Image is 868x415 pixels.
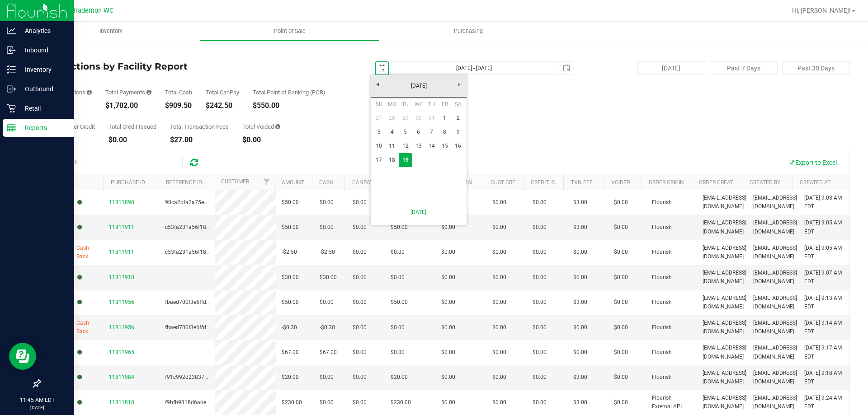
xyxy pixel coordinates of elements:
[386,98,399,111] th: Monday
[22,22,200,41] a: Inventory
[105,102,151,109] div: $1,702.00
[438,111,451,125] a: 1
[652,198,672,207] span: Flourish
[319,179,334,186] a: Cash
[165,374,263,380] span: f91c992d23837225718edb3933d3c81c
[200,22,379,41] a: Point of Sale
[412,111,425,125] a: 30
[111,179,145,186] a: Purchase ID
[399,139,412,153] a: 12
[391,398,411,407] span: $230.00
[492,323,506,332] span: $0.00
[573,348,587,357] span: $0.00
[4,396,70,404] p: 11:45 AM EDT
[441,323,455,332] span: $0.00
[165,224,259,230] span: c53fa231a56f1891e128efd05197c74f
[710,61,778,75] button: Past 7 Days
[399,125,412,139] a: 5
[652,373,672,382] span: Flourish
[109,299,134,305] span: 11811956
[282,298,299,307] span: $50.00
[353,273,367,282] span: $0.00
[320,273,337,282] span: $30.00
[573,373,587,382] span: $3.00
[7,46,16,55] inline-svg: Inbound
[533,348,547,357] span: $0.00
[16,84,70,94] p: Outbound
[373,153,386,167] a: 17
[282,223,299,232] span: $50.00
[441,348,455,357] span: $0.00
[399,98,412,111] th: Tuesday
[166,179,202,186] a: Reference ID
[703,269,746,286] span: [EMAIL_ADDRESS][DOMAIN_NAME]
[699,179,748,186] a: Order Created By
[614,223,628,232] span: $0.00
[753,194,797,211] span: [EMAIL_ADDRESS][DOMAIN_NAME]
[614,198,628,207] span: $0.00
[391,223,408,232] span: $50.00
[373,98,386,111] th: Sunday
[165,324,256,331] span: fbaed700f3e6ffdd87d8e286d7fc0fb7
[16,122,70,133] p: Reports
[109,374,134,380] span: 11811984
[438,125,451,139] a: 8
[109,199,134,205] span: 11811898
[441,223,455,232] span: $0.00
[352,179,373,186] a: CanPay
[573,298,587,307] span: $3.00
[792,7,851,14] span: Hi, [PERSON_NAME]!
[753,344,797,361] span: [EMAIL_ADDRESS][DOMAIN_NAME]
[386,125,399,139] a: 4
[531,179,568,186] a: Credit Issued
[16,103,70,114] p: Retail
[353,223,367,232] span: $0.00
[109,274,134,280] span: 11811918
[282,248,297,256] span: -$2.50
[804,219,844,236] span: [DATE] 9:05 AM EDT
[7,84,16,93] inline-svg: Outbound
[253,89,325,95] div: Total Point of Banking (POB)
[109,249,134,255] span: 11811911
[16,64,70,75] p: Inventory
[7,104,16,113] inline-svg: Retail
[371,77,385,91] a: Previous
[399,153,412,167] td: Current focused date is Tuesday, August 19, 2025
[391,373,408,382] span: $20.00
[533,323,547,332] span: $0.00
[492,198,506,207] span: $0.00
[425,125,438,139] a: 7
[320,348,337,357] span: $67.00
[452,125,465,139] a: 9
[573,273,587,282] span: $0.00
[614,348,628,357] span: $0.00
[753,294,797,311] span: [EMAIL_ADDRESS][DOMAIN_NAME]
[282,273,299,282] span: $30.00
[703,194,746,211] span: [EMAIL_ADDRESS][DOMAIN_NAME]
[259,174,274,190] a: Filter
[376,62,388,75] span: select
[320,223,334,232] span: $0.00
[804,319,844,336] span: [DATE] 9:14 AM EDT
[800,179,830,186] a: Created At
[614,373,628,382] span: $0.00
[370,79,467,93] a: [DATE]
[7,123,16,132] inline-svg: Reports
[652,273,672,282] span: Flourish
[253,102,325,109] div: $550.00
[170,136,229,144] div: $27.00
[652,223,672,232] span: Flourish
[753,369,797,386] span: [EMAIL_ADDRESS][DOMAIN_NAME]
[442,27,495,35] span: Purchasing
[614,273,628,282] span: $0.00
[16,25,70,36] p: Analytics
[652,348,672,357] span: Flourish
[637,61,705,75] button: [DATE]
[425,111,438,125] a: 31
[87,27,135,35] span: Inventory
[452,139,465,153] a: 16
[282,198,299,207] span: $50.00
[492,373,506,382] span: $0.00
[282,323,297,332] span: -$0.30
[412,125,425,139] a: 6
